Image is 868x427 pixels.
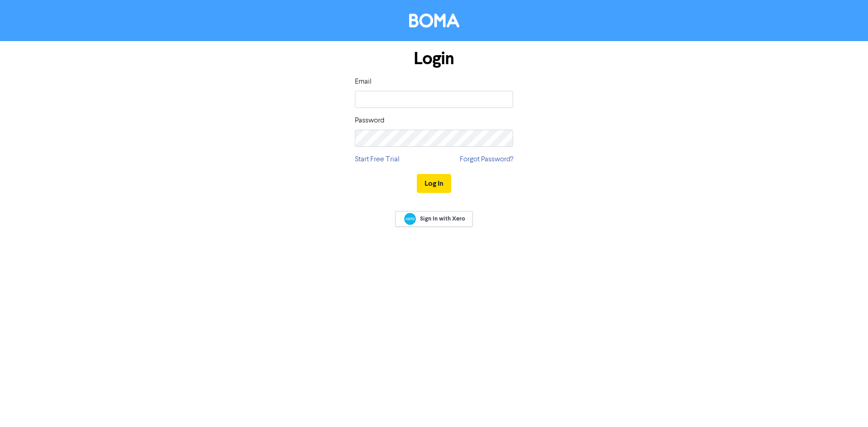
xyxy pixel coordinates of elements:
[409,14,459,28] img: BOMA Logo
[417,174,451,193] button: Log In
[404,213,416,225] img: Xero logo
[420,215,465,223] span: Sign In with Xero
[355,154,400,165] a: Start Free Trial
[460,154,513,165] a: Forgot Password?
[355,76,372,87] label: Email
[395,211,473,227] a: Sign In with Xero
[355,48,513,69] h1: Login
[355,115,384,126] label: Password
